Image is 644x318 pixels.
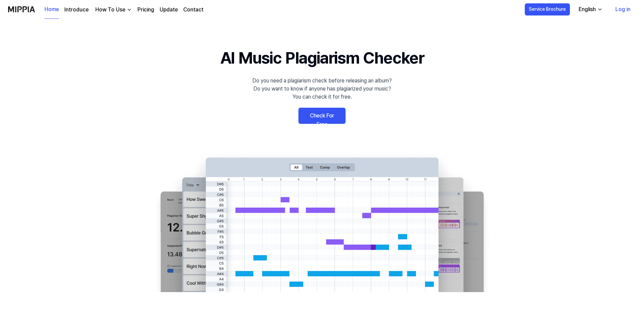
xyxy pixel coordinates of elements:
[525,3,570,15] button: Service Brochure
[147,151,497,292] img: main Image
[577,5,597,13] div: English
[127,7,132,12] img: down
[160,6,178,14] a: Update
[220,46,424,70] h1: AI Music Plagiarism Checker
[252,77,392,101] div: Do you need a plagiarism check before releasing an album? Do you want to know if anyone has plagi...
[44,0,59,19] a: Home
[573,3,607,16] button: English
[94,6,132,14] button: How To Use
[298,108,346,124] a: Check For Free
[183,6,203,14] a: Contact
[94,6,127,14] div: How To Use
[64,6,89,14] a: Introduce
[137,6,154,14] a: Pricing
